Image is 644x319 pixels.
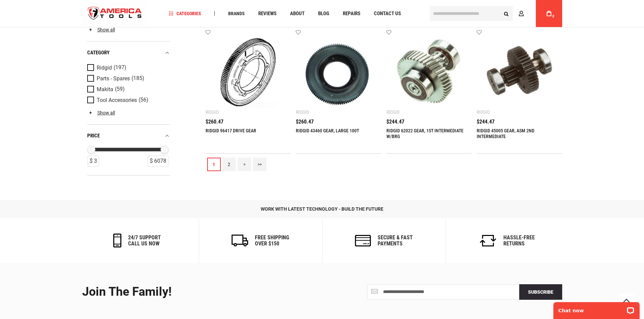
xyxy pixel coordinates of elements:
span: (59) [115,86,125,92]
h6: Hassle-Free Returns [503,235,535,246]
span: $260.47 [296,119,314,125]
a: RIDGID 96417 DRIVE GEAR [206,128,256,133]
img: RIDGID 45005 GEAR, ASM 2ND INTERMEDIATE [483,36,555,108]
span: $244.47 [477,119,495,125]
div: Ridgid [386,109,400,115]
span: Makita [97,86,113,92]
span: (56) [139,97,148,103]
button: Subscribe [519,284,562,300]
div: $ 3 [88,156,99,167]
span: Parts - Spares [97,75,130,81]
a: Show all [87,27,115,32]
span: (197) [114,65,126,71]
div: Ridgid [206,109,219,115]
a: Categories [166,9,204,18]
a: RIDGID 43460 GEAR, LARGE 100T [296,128,359,133]
a: >> [253,158,266,171]
a: Parts - Spares (185) [87,75,168,82]
a: RIDGID 62022 GEAR, 1ST INTERMEDIATE W/BRG [386,128,463,139]
div: Ridgid [477,109,490,115]
button: Search [500,7,513,20]
div: Join the Family! [82,285,317,299]
span: Subscribe [528,289,553,295]
span: $260.47 [206,119,223,125]
h6: Free Shipping Over $150 [255,235,289,246]
span: (185) [132,76,144,81]
a: Show all [87,110,115,115]
a: Makita (59) [87,85,168,93]
h6: secure & fast payments [378,235,413,246]
a: store logo [82,1,148,26]
div: Ridgid [296,109,309,115]
span: Reviews [258,11,277,16]
a: Tool Accessories (56) [87,96,168,104]
span: 0 [552,15,554,18]
img: RIDGID 96417 DRIVE GEAR [212,36,284,108]
a: > [238,158,251,171]
span: Brands [228,11,245,16]
div: price [87,131,170,140]
span: $244.47 [386,119,404,125]
span: Tool Accessories [97,97,137,103]
a: RIDGID 45005 GEAR, ASM 2ND INTERMEDIATE [477,128,534,139]
span: Blog [318,11,329,16]
a: Blog [315,9,332,18]
a: Brands [225,9,248,18]
a: Contact Us [371,9,404,18]
img: RIDGID 62022 GEAR, 1ST INTERMEDIATE W/BRG [393,36,465,108]
img: America Tools [82,1,148,26]
span: About [290,11,305,16]
a: Reviews [255,9,280,18]
iframe: LiveChat chat widget [549,298,644,319]
span: Contact Us [374,11,401,16]
div: category [87,48,170,57]
div: $ 6078 [148,156,168,167]
span: Categories [169,11,201,16]
a: Ridgid (197) [87,64,168,71]
a: Repairs [340,9,363,18]
a: About [287,9,308,18]
span: Ridgid [97,64,112,71]
img: RIDGID 43460 GEAR, LARGE 100T [303,36,375,108]
span: Repairs [343,11,360,16]
h6: 24/7 support call us now [128,235,161,246]
a: 2 [222,158,236,171]
a: 1 [207,158,221,171]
